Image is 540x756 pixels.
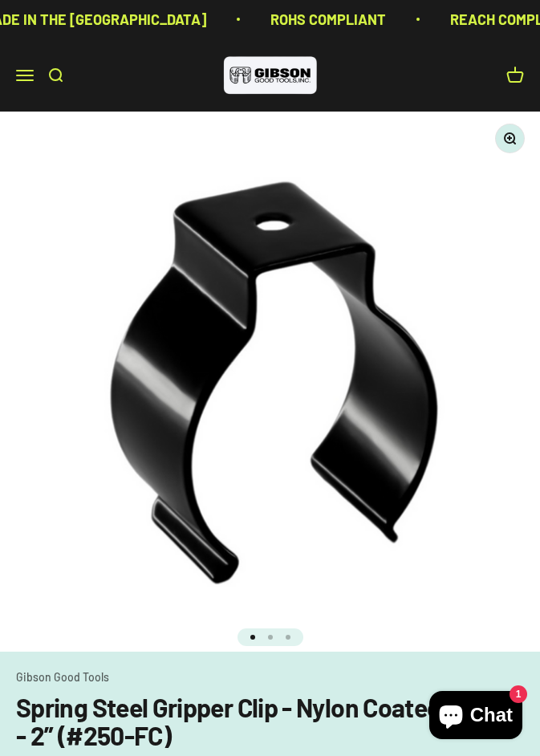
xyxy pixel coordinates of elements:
[424,691,527,743] inbox-online-store-chat: Shopify online store chat
[270,8,385,31] p: ROHS COMPLIANT
[16,693,524,750] h1: Spring Steel Gripper Clip - Nylon Coated – 1 3/4” - 2” (#250-FC)
[16,670,109,684] a: Gibson Good Tools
